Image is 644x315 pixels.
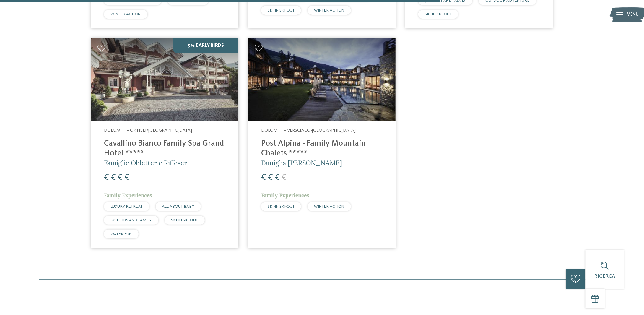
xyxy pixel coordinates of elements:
[104,139,225,158] h4: Cavallino Bianco Family Spa Grand Hotel ****ˢ
[110,218,152,222] span: JUST KIDS AND FAMILY
[268,204,295,209] span: SKI-IN SKI-OUT
[171,218,198,222] span: SKI-IN SKI-OUT
[162,204,194,209] span: ALL ABOUT BABY
[594,274,616,279] span: Ricerca
[248,38,396,121] img: Post Alpina - Family Mountain Chalets ****ˢ
[110,12,141,16] span: WINTER ACTION
[261,139,383,158] h4: Post Alpina - Family Mountain Chalets ****ˢ
[261,192,309,199] span: Family Experiences
[268,8,295,12] span: SKI-IN SKI-OUT
[261,159,342,167] span: Famiglia [PERSON_NAME]
[118,173,123,182] span: €
[91,38,238,121] img: Family Spa Grand Hotel Cavallino Bianco ****ˢ
[104,128,192,133] span: Dolomiti – Ortisei/[GEOGRAPHIC_DATA]
[124,173,129,182] span: €
[104,192,152,199] span: Family Experiences
[111,173,116,182] span: €
[91,38,238,248] a: Cercate un hotel per famiglie? Qui troverete solo i migliori! 5% Early Birds Dolomiti – Ortisei/[...
[104,173,109,182] span: €
[110,204,142,209] span: LUXURY RETREAT
[275,173,280,182] span: €
[104,159,187,167] span: Famiglie Obletter e Riffeser
[314,204,344,209] span: WINTER ACTION
[261,173,266,182] span: €
[425,12,452,16] span: SKI-IN SKI-OUT
[268,173,273,182] span: €
[314,8,344,12] span: WINTER ACTION
[110,232,132,236] span: WATER FUN
[282,173,287,182] span: €
[248,38,396,248] a: Cercate un hotel per famiglie? Qui troverete solo i migliori! Dolomiti – Versciaco-[GEOGRAPHIC_DA...
[261,128,356,133] span: Dolomiti – Versciaco-[GEOGRAPHIC_DATA]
